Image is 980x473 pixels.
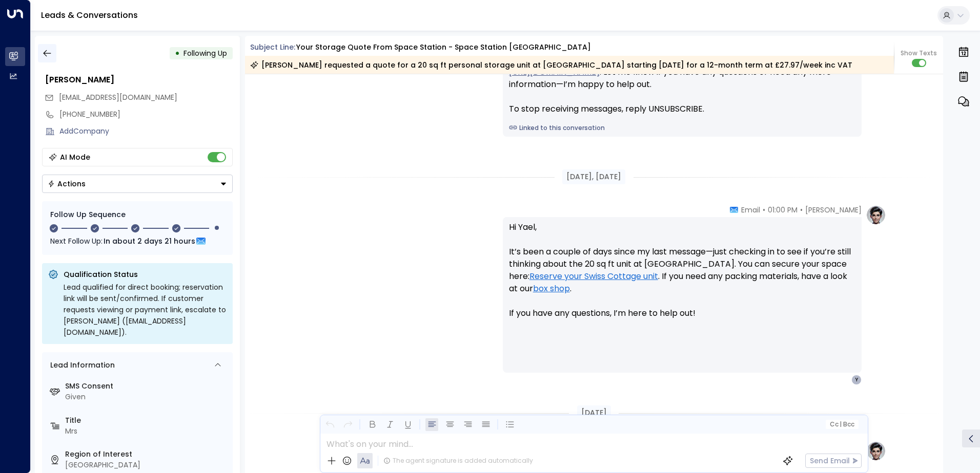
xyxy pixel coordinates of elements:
[768,205,798,215] span: 01:00 PM
[577,405,611,420] div: [DATE]
[65,426,229,437] div: Mrs
[42,175,233,193] div: Button group with a nested menu
[509,123,855,133] a: Linked to this conversation
[866,205,886,225] img: profile-logo.png
[48,179,86,188] div: Actions
[296,42,591,53] div: Your storage quote from Space Station - Space Station [GEOGRAPHIC_DATA]
[45,74,233,86] div: [PERSON_NAME]
[65,392,229,402] div: Given
[529,270,658,283] a: Reserve your Swiss Cottage unit
[323,418,336,431] button: Undo
[65,449,229,460] label: Region of Interest
[41,9,138,21] a: Leads & Conversations
[866,441,886,461] img: profile-logo.png
[509,41,855,115] div: Hi Yael, just checking in from [GEOGRAPHIC_DATA] about the 20 sq ft unit at [GEOGRAPHIC_DATA]. Ar...
[183,48,227,58] span: Following Up
[741,205,760,215] span: Email
[104,235,195,247] span: In about 2 days 21 hours
[805,205,862,215] span: [PERSON_NAME]
[64,282,227,338] div: Lead qualified for direct booking; reservation link will be sent/confirmed. If customer requests ...
[59,92,177,103] span: yzur2006@gmail.com
[840,421,842,428] span: |
[901,49,937,58] span: Show Texts
[250,42,295,52] span: Subject Line:
[533,283,570,295] a: box shop
[800,205,803,215] span: •
[47,360,115,371] div: Lead Information
[65,460,229,470] div: [GEOGRAPHIC_DATA]
[175,44,180,62] div: •
[42,175,233,193] button: Actions
[59,92,177,102] span: [EMAIL_ADDRESS][DOMAIN_NAME]
[562,169,625,184] div: [DATE], [DATE]
[64,269,227,279] p: Qualification Status
[829,421,854,428] span: Cc Bcc
[59,126,233,137] div: AddCompany
[60,152,90,162] div: AI Mode
[250,60,852,70] div: [PERSON_NAME] requested a quote for a 20 sq ft personal storage unit at [GEOGRAPHIC_DATA] startin...
[65,381,229,392] label: SMS Consent
[825,420,858,429] button: Cc|Bcc
[851,375,862,385] div: Y
[50,209,224,220] div: Follow Up Sequence
[383,456,533,465] div: The agent signature is added automatically
[341,418,354,431] button: Redo
[59,109,233,120] div: [PHONE_NUMBER]
[763,205,765,215] span: •
[509,221,855,332] p: Hi Yael, It’s been a couple of days since my last message—just checking in to see if you’re still...
[50,235,224,247] div: Next Follow Up:
[65,415,229,426] label: Title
